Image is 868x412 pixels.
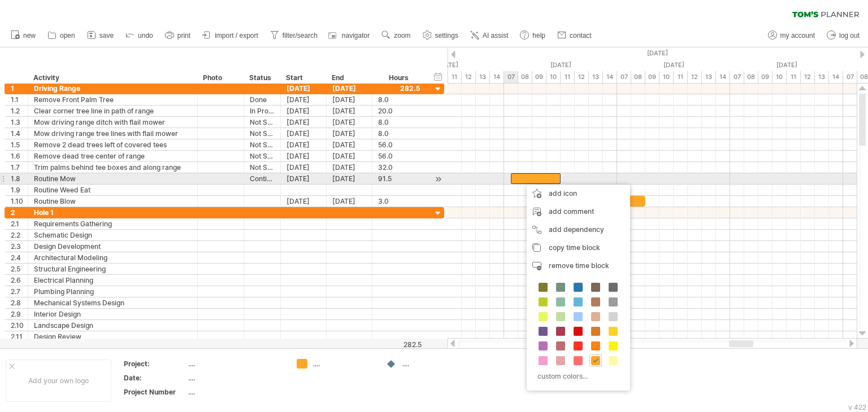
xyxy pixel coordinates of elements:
[561,71,575,83] div: 11
[575,71,589,83] div: 12
[11,128,28,139] div: 1.4
[34,128,192,139] div: Mow driving range tree lines with flail mower
[11,230,28,240] div: 2.2
[617,59,730,71] div: Wednesday, 8 October 2025
[815,71,829,83] div: 13
[378,196,420,207] div: 3.0
[177,32,190,40] span: print
[34,309,192,319] div: Interior Design
[60,32,75,40] span: open
[645,71,659,83] div: 09
[34,297,192,308] div: Mechanical Systems Design
[11,218,28,229] div: 2.1
[824,28,863,43] a: log out
[286,72,320,84] div: Start
[378,106,420,116] div: 20.0
[34,275,192,286] div: Electrical Planning
[332,72,366,84] div: End
[342,32,370,40] span: navigator
[546,71,561,83] div: 10
[281,139,327,150] div: [DATE]
[23,32,36,40] span: new
[188,359,283,369] div: ....
[527,185,630,203] div: add icon
[518,71,532,83] div: 08
[250,94,275,105] div: Done
[378,117,420,128] div: 8.0
[373,340,422,349] div: 282.5
[281,162,327,173] div: [DATE]
[716,71,730,83] div: 14
[327,139,372,150] div: [DATE]
[327,162,372,173] div: [DATE]
[378,139,420,150] div: 56.0
[702,71,716,83] div: 13
[517,28,549,43] a: help
[11,139,28,150] div: 1.5
[780,32,815,40] span: my account
[435,32,458,40] span: settings
[34,286,192,297] div: Plumbing Planning
[744,71,758,83] div: 08
[34,151,192,161] div: Remove dead tree center of range
[11,297,28,308] div: 2.8
[8,28,39,43] a: new
[34,320,192,331] div: Landscape Design
[378,151,420,161] div: 56.0
[283,32,318,40] span: filter/search
[554,28,595,43] a: contact
[11,117,28,128] div: 1.3
[34,162,192,173] div: Trim palms behind tee boxes and along range
[34,264,192,274] div: Structural Engineering
[281,151,327,161] div: [DATE]
[11,106,28,116] div: 1.2
[34,117,192,128] div: Mow driving range ditch with flail mower
[674,71,688,83] div: 11
[34,331,192,342] div: Design Review
[589,71,603,83] div: 13
[378,162,420,173] div: 32.0
[570,32,592,40] span: contact
[327,83,372,94] div: [DATE]
[730,59,843,71] div: Thursday, 9 October 2025
[11,173,28,184] div: 1.8
[11,275,28,286] div: 2.6
[730,71,744,83] div: 07
[281,196,327,207] div: [DATE]
[162,28,194,43] a: print
[617,71,631,83] div: 07
[34,241,192,252] div: Design Development
[188,373,283,383] div: ....
[281,83,327,94] div: [DATE]
[848,403,866,411] div: v 422
[124,373,186,383] div: Date:
[402,359,464,369] div: ....
[11,320,28,331] div: 2.10
[467,28,511,43] a: AI assist
[327,151,372,161] div: [DATE]
[327,106,372,116] div: [DATE]
[476,71,490,83] div: 13
[772,71,787,83] div: 10
[34,196,192,207] div: Routine Blow
[34,83,192,94] div: Driving Range
[45,28,79,43] a: open
[123,28,157,43] a: undo
[11,252,28,263] div: 2.4
[11,286,28,297] div: 2.7
[372,72,426,84] div: Hours
[527,203,630,221] div: add comment
[138,32,153,40] span: undo
[378,128,420,139] div: 8.0
[801,71,815,83] div: 12
[34,94,192,105] div: Remove Front Palm Tree
[281,173,327,184] div: [DATE]
[532,32,545,40] span: help
[11,94,28,105] div: 1.1
[787,71,801,83] div: 11
[532,71,546,83] div: 09
[527,221,630,239] div: add dependency
[188,387,283,397] div: ....
[11,264,28,274] div: 2.5
[11,196,28,207] div: 1.10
